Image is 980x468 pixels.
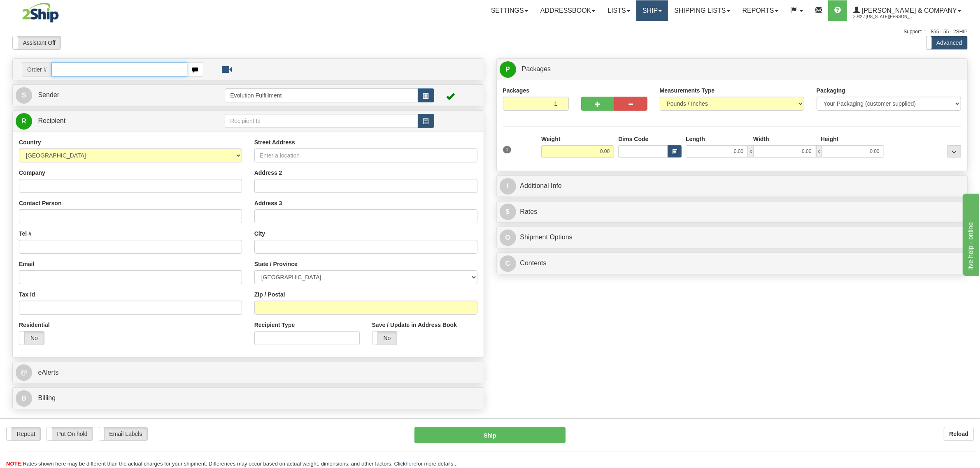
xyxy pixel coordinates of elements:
span: 3042 / [US_STATE][PERSON_NAME] [853,13,915,21]
div: ... [947,145,961,158]
a: R Recipient [16,113,202,130]
label: Tax Id [19,290,35,299]
label: Packages [503,86,530,95]
label: Address 3 [254,199,282,207]
a: IAdditional Info [500,178,965,195]
a: Ship [636,0,668,21]
input: Enter a location [254,148,477,162]
span: Sender [38,91,59,98]
a: CContents [500,255,965,272]
b: Reload [949,431,968,437]
span: $ [500,204,516,220]
a: Reports [736,0,784,21]
label: Put On hold [47,427,93,440]
span: Billing [38,394,56,401]
label: Address 2 [254,169,282,177]
label: Country [19,138,41,146]
label: Width [753,135,769,143]
span: C [500,255,516,272]
span: S [16,87,32,104]
a: Addressbook [534,0,602,21]
button: Reload [944,427,974,441]
a: Shipping lists [668,0,736,21]
span: Packages [522,65,551,72]
span: P [500,61,516,78]
label: Dims Code [618,135,648,143]
label: Weight [541,135,560,143]
span: I [500,178,516,195]
label: Residential [19,321,50,329]
label: Repeat [7,427,40,440]
a: [PERSON_NAME] & Company 3042 / [US_STATE][PERSON_NAME] [847,0,967,21]
label: Packaging [817,86,845,95]
label: Length [686,135,705,143]
img: logo3042.jpg [12,2,69,23]
label: Recipient Type [254,321,295,329]
label: Contact Person [19,199,61,207]
a: P Packages [500,61,965,78]
label: City [254,229,265,238]
label: No [19,331,44,345]
label: Assistant Off [13,36,61,49]
input: Sender Id [225,88,418,102]
a: @ eAlerts [16,364,481,381]
label: Company [19,169,45,177]
span: R [16,113,32,130]
div: live help - online [6,5,76,15]
a: here [406,461,417,467]
label: Email [19,260,34,268]
label: Tel # [19,229,32,238]
a: Settings [485,0,534,21]
label: Advanced [926,36,967,49]
span: O [500,229,516,246]
a: OShipment Options [500,229,965,246]
a: B Billing [16,390,481,407]
label: Measurements Type [660,86,715,95]
div: Support: 1 - 855 - 55 - 2SHIP [12,28,968,35]
label: Save / Update in Address Book [372,321,457,329]
label: Street Address [254,138,295,146]
iframe: chat widget [961,192,979,276]
input: Recipient Id [225,114,418,128]
span: B [16,390,32,407]
label: State / Province [254,260,298,268]
span: @ [16,364,32,381]
span: Order # [22,63,51,76]
span: [PERSON_NAME] & Company [860,7,957,14]
label: No [372,331,397,345]
span: Recipient [38,117,65,124]
span: eAlerts [38,369,58,376]
a: S Sender [16,87,225,104]
label: Zip / Postal [254,290,285,299]
label: Height [821,135,839,143]
span: 1 [503,146,512,153]
span: NOTE: [6,461,23,467]
span: x [748,145,754,158]
span: x [816,145,822,158]
a: $Rates [500,204,965,220]
button: Ship [414,427,566,443]
label: Email Labels [99,427,147,440]
a: Lists [601,0,636,21]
